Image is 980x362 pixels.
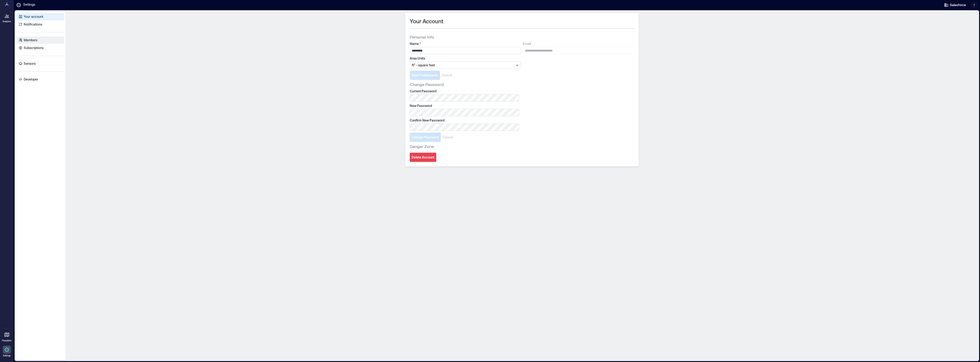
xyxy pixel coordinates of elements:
[17,36,64,44] a: Members
[17,44,64,52] a: Subscriptions
[410,118,518,123] label: Confirm New Password
[3,20,11,23] p: Analytics
[24,38,37,42] p: Members
[410,89,518,93] label: Current Password
[24,77,38,82] p: Developer
[412,73,438,78] span: Save Preferences
[442,73,452,78] span: Cancel
[24,14,43,19] p: Your account
[1,329,13,343] a: Floorplans
[17,76,64,83] a: Developer
[412,135,439,140] span: Change Password
[3,354,11,357] p: Settings
[1,344,12,358] a: Settings
[17,13,64,20] a: Your account
[440,71,454,80] button: Cancel
[410,34,434,40] span: Personal Info
[1,10,13,24] a: Analytics
[443,135,453,140] span: Cancel
[943,1,967,9] button: Salesforce
[412,155,434,160] span: Delete Account
[17,21,64,28] a: Notifications
[410,153,436,162] button: Delete Account
[410,56,520,61] label: Area Units
[410,41,520,46] label: Name
[523,41,633,46] label: Email
[410,133,441,142] button: Change Password
[24,22,42,27] p: Notifications
[24,46,44,50] p: Subscriptions
[950,3,966,7] span: Salesforce
[410,144,434,149] span: Danger Zone
[441,133,455,142] button: Cancel
[410,103,518,108] label: New Password
[410,71,440,80] button: Save Preferences
[17,60,64,67] a: Sensors
[410,82,444,87] span: Change Password
[24,61,36,66] p: Sensors
[23,2,35,8] p: Settings
[2,339,12,342] p: Floorplans
[410,18,443,25] span: Your Account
